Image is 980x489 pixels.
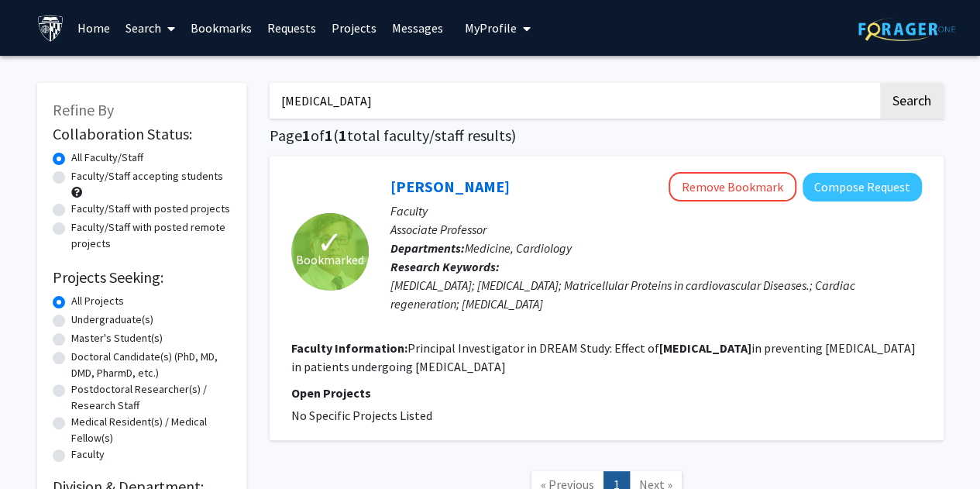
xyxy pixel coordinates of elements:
button: Compose Request to Oscar Cingolani [803,173,922,201]
label: Doctoral Candidate(s) (PhD, MD, DMD, PharmD, etc.) [71,349,231,381]
span: My Profile [465,20,517,36]
a: Bookmarks [183,1,260,55]
a: Search [118,1,183,55]
span: 1 [325,126,333,145]
label: Postdoctoral Researcher(s) / Research Staff [71,381,231,414]
label: All Projects [71,293,124,309]
a: Projects [324,1,384,55]
p: Associate Professor [390,220,922,239]
h2: Collaboration Status: [53,125,231,143]
b: Faculty Information: [291,340,407,356]
button: Remove Bookmark [669,172,796,201]
p: Faculty [390,201,922,220]
h1: Page of ( total faculty/staff results) [270,126,944,145]
span: Bookmarked [296,250,364,269]
p: Open Projects [291,384,922,402]
b: [MEDICAL_DATA] [659,340,751,356]
span: ✓ [317,235,343,250]
button: Search [880,83,944,119]
span: 1 [302,126,311,145]
b: Departments: [390,240,465,256]
span: Medicine, Cardiology [465,240,572,256]
label: Undergraduate(s) [71,312,153,328]
h2: Projects Seeking: [53,268,231,287]
fg-read-more: Principal Investigator in DREAM Study: Effect of in preventing [MEDICAL_DATA] in patients undergo... [291,340,916,374]
b: Research Keywords: [390,259,500,274]
span: Refine By [53,100,114,119]
img: ForagerOne Logo [858,17,955,41]
div: [MEDICAL_DATA]; [MEDICAL_DATA]; Matricellular Proteins in cardiovascular Diseases.; Cardiac regen... [390,276,922,313]
label: Faculty/Staff with posted remote projects [71,219,231,252]
a: Messages [384,1,451,55]
label: Faculty/Staff with posted projects [71,201,230,217]
label: Master's Student(s) [71,330,163,346]
label: Faculty/Staff accepting students [71,168,223,184]
span: No Specific Projects Listed [291,408,432,423]
label: Medical Resident(s) / Medical Fellow(s) [71,414,231,446]
label: Faculty [71,446,105,463]
img: Johns Hopkins University Logo [37,15,64,42]
iframe: Chat [12,419,66,477]
label: All Faculty/Staff [71,150,143,166]
a: Home [70,1,118,55]
span: 1 [339,126,347,145]
a: [PERSON_NAME] [390,177,510,196]
a: Requests [260,1,324,55]
input: Search Keywords [270,83,878,119]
